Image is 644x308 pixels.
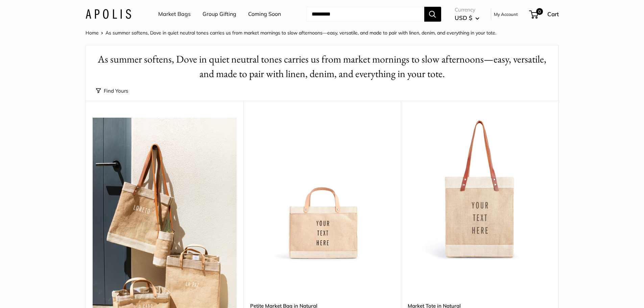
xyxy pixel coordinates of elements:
img: Apolis [86,9,131,19]
a: Market Bags [158,9,191,19]
img: description_Make it yours with custom printed text. [408,118,552,262]
button: USD $ [455,13,479,23]
a: Home [86,30,99,36]
a: description_Make it yours with custom printed text.description_The Original Market bag in its 4 n... [408,118,552,262]
input: Search... [306,7,424,22]
a: Petite Market Bag in Naturaldescription_Effortless style that elevates every moment [250,118,394,262]
span: Cart [547,10,559,18]
nav: Breadcrumb [86,28,496,37]
span: As summer softens, Dove in quiet neutral tones carries us from market mornings to slow afternoons... [105,30,496,36]
a: Coming Soon [248,9,281,19]
h1: As summer softens, Dove in quiet neutral tones carries us from market mornings to slow afternoons... [96,52,548,81]
img: Petite Market Bag in Natural [250,118,394,262]
a: Group Gifting [202,9,236,19]
span: 0 [536,8,543,15]
button: Find Yours [96,86,128,96]
span: USD $ [455,14,472,21]
a: My Account [494,10,518,18]
span: Currency [455,5,479,15]
button: Search [424,7,441,22]
a: 0 Cart [530,9,559,20]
